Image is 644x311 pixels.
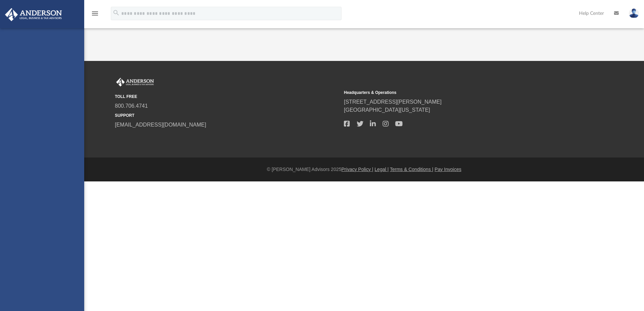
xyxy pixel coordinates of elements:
i: search [112,9,120,16]
small: TOLL FREE [115,94,339,100]
a: Privacy Policy | [342,167,374,172]
img: Anderson Advisors Platinum Portal [115,78,155,87]
a: Legal | [375,167,389,172]
img: Anderson Advisors Platinum Portal [3,8,64,21]
a: Terms & Conditions | [390,167,433,172]
a: [STREET_ADDRESS][PERSON_NAME] [344,99,442,105]
a: menu [91,13,99,18]
a: [EMAIL_ADDRESS][DOMAIN_NAME] [115,122,206,128]
a: [GEOGRAPHIC_DATA][US_STATE] [344,107,430,113]
a: Pay Invoices [434,167,461,172]
div: © [PERSON_NAME] Advisors 2025 [84,166,644,173]
i: menu [91,9,99,18]
small: SUPPORT [115,112,339,118]
small: Headquarters & Operations [344,90,568,96]
img: User Pic [629,8,639,18]
a: 800.706.4741 [115,103,148,109]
